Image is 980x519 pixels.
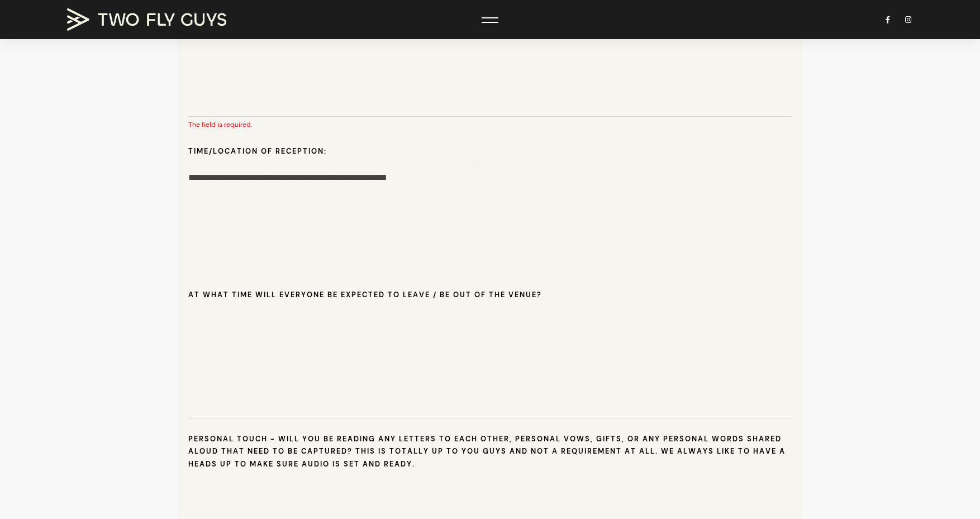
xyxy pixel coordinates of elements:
[188,145,792,158] h6: Time/location of Reception:
[188,433,792,470] h6: Personal Touch - Will you be reading any letters to each other, personal vows, gifts, or any pers...
[188,119,792,131] span: The field is required.
[67,8,226,31] img: TWO FLY GUYS MEDIA
[67,8,235,31] a: TWO FLY GUYS MEDIA TWO FLY GUYS MEDIA
[188,289,792,301] h6: At what time will everyone be expected to leave / be out of the venue?
[188,163,792,275] textarea: Time/location of Reception:
[188,307,792,418] textarea: At what time will everyone be expected to leave / be out of the venue?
